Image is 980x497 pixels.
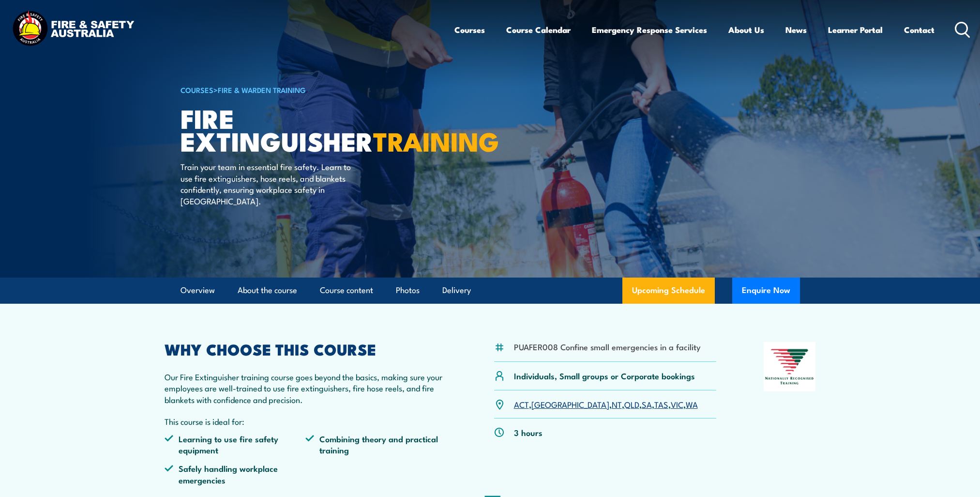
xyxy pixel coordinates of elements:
[654,398,668,410] a: TAS
[642,398,652,410] a: SA
[612,398,622,410] a: NT
[732,278,800,304] button: Enquire Now
[181,161,357,206] p: Train your team in essential fire safety. Learn to use fire extinguishers, hose reels, and blanke...
[218,84,306,95] a: Fire & Warden Training
[181,84,420,95] h6: >
[624,398,639,410] a: QLD
[671,398,683,410] a: VIC
[514,399,698,410] p: , , , , , , ,
[506,17,571,43] a: Course Calendar
[514,398,529,410] a: ACT
[514,427,543,438] p: 3 hours
[181,107,420,152] h1: Fire Extinguisher
[165,416,447,427] p: This course is ideal for:
[514,370,695,381] p: Individuals, Small groups or Corporate bookings
[904,17,935,43] a: Contact
[454,17,485,43] a: Courses
[165,371,447,405] p: Our Fire Extinguisher training course goes beyond the basics, making sure your employees are well...
[165,342,447,356] h2: WHY CHOOSE THIS COURSE
[728,17,764,43] a: About Us
[764,342,816,391] img: Nationally Recognised Training logo.
[165,463,306,485] li: Safely handling workplace emergencies
[622,278,715,304] a: Upcoming Schedule
[442,278,471,303] a: Delivery
[785,17,807,43] a: News
[305,433,447,456] li: Combining theory and practical training
[686,398,698,410] a: WA
[373,120,499,160] strong: TRAINING
[828,17,883,43] a: Learner Portal
[238,278,297,303] a: About the course
[592,17,707,43] a: Emergency Response Services
[531,398,609,410] a: [GEOGRAPHIC_DATA]
[514,341,701,352] li: PUAFER008 Confine small emergencies in a facility
[165,433,306,456] li: Learning to use fire safety equipment
[181,278,215,303] a: Overview
[396,278,420,303] a: Photos
[181,84,213,95] a: COURSES
[320,278,373,303] a: Course content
